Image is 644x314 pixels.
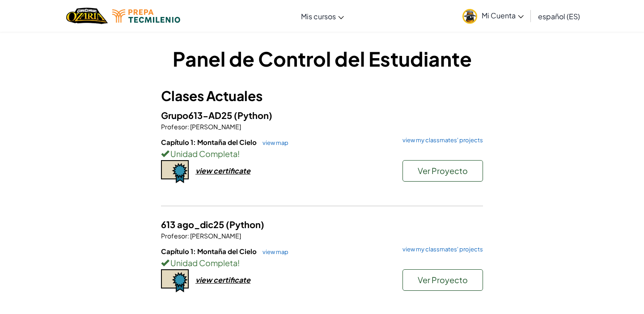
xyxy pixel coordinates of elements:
[462,9,477,24] img: avatar
[161,110,234,121] span: Grupo613-AD25
[258,248,288,255] a: view map
[161,247,258,255] span: Capítulo 1: Montaña del Cielo
[402,160,483,182] button: Ver Proyecto
[195,166,250,175] div: view certificate
[161,275,250,284] a: view certificate
[161,232,187,240] span: Profesor
[161,138,258,146] span: Capítulo 1: Montaña del Cielo
[402,269,483,291] button: Ver Proyecto
[112,9,180,23] img: Logotipo de Tecmilenio
[187,232,189,240] span: :
[538,12,580,21] font: español (ES)
[187,123,189,131] span: :
[189,123,241,131] span: [PERSON_NAME]
[418,165,468,176] span: Ver Proyecto
[458,2,528,30] a: Mi Cuenta
[161,160,189,183] img: certificate-icon.png
[161,219,226,230] span: 613 ago_dic25
[195,275,250,284] div: view certificate
[226,219,264,230] span: (Python)
[258,139,288,146] a: view map
[482,11,516,20] font: Mi Cuenta
[398,246,483,252] a: view my classmates' projects
[297,4,348,28] a: Mis cursos
[237,149,240,159] span: !
[161,45,483,72] h1: Panel de Control del Estudiante
[237,258,240,268] span: !
[169,149,237,159] span: Unidad Completa
[161,123,187,131] span: Profesor
[161,166,250,175] a: view certificate
[418,275,468,285] span: Ver Proyecto
[189,232,241,240] span: [PERSON_NAME]
[161,86,483,106] h3: Clases Actuales
[534,4,585,28] a: español (ES)
[66,7,108,25] a: Logotipo de Ozaria de CodeCombat
[234,110,272,121] span: (Python)
[301,12,336,21] font: Mis cursos
[398,137,483,143] a: view my classmates' projects
[169,258,237,268] span: Unidad Completa
[66,7,108,25] img: Hogar
[161,269,189,293] img: certificate-icon.png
